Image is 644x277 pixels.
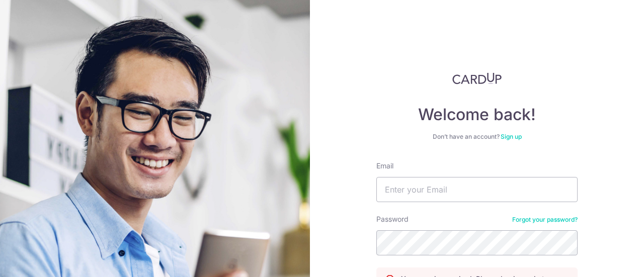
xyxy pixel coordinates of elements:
[512,216,578,224] a: Forgot your password?
[501,133,522,140] a: Sign up
[376,105,578,125] h4: Welcome back!
[376,214,409,224] label: Password
[376,177,578,202] input: Enter your Email
[376,161,393,171] label: Email
[452,72,502,84] img: CardUp Logo
[376,133,578,141] div: Don’t have an account?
